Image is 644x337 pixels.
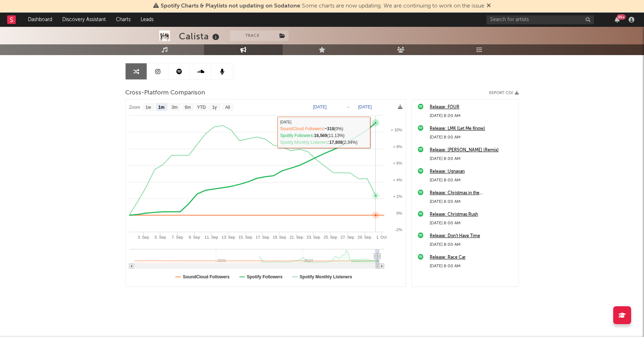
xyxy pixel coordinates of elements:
[430,189,515,197] a: Release: Christmas in the [GEOGRAPHIC_DATA]
[430,232,515,240] a: Release: Don't Have Time
[205,235,218,239] text: 11. Sep
[430,262,515,270] div: [DATE] 8:00 AM
[396,211,402,215] text: 0%
[358,104,372,109] text: [DATE]
[393,161,402,165] text: + 6%
[307,235,320,239] text: 23. Sep
[430,197,515,206] div: [DATE] 8:00 AM
[430,219,515,228] div: [DATE] 8:00 AM
[221,235,235,239] text: 13. Sep
[125,89,205,97] span: Cross-Platform Comparison
[313,104,327,109] text: [DATE]
[146,105,151,110] text: 1w
[57,13,111,27] a: Discovery Assistant
[189,235,200,239] text: 9. Sep
[212,105,217,110] text: 1y
[430,167,515,176] a: Release: Ugnayan
[617,14,626,20] div: 99 +
[430,210,515,219] a: Release: Christmas Rush
[487,3,491,9] span: Dismiss
[487,15,594,24] input: Search for artists
[324,235,337,239] text: 25. Sep
[111,13,136,27] a: Charts
[172,235,183,239] text: 7. Sep
[391,128,402,132] text: + 10%
[300,274,352,279] text: Spotify Monthly Listeners
[247,274,283,279] text: Spotify Followers
[239,235,252,239] text: 15. Sep
[158,105,164,110] text: 1m
[393,145,402,149] text: + 8%
[225,105,230,110] text: All
[129,105,140,110] text: Zoom
[430,240,515,249] div: [DATE] 8:00 AM
[23,13,57,27] a: Dashboard
[197,105,206,110] text: YTD
[376,235,386,239] text: 1. Oct
[138,235,149,239] text: 3. Sep
[273,235,286,239] text: 19. Sep
[161,3,484,9] span: : Some charts are now updating. We are continuing to work on the issue
[185,105,191,110] text: 6m
[430,112,515,120] div: [DATE] 8:00 AM
[255,235,269,239] text: 17. Sep
[136,13,158,27] a: Leads
[430,146,515,155] a: Release: [PERSON_NAME] (Remix)
[430,103,515,112] a: Release: FOUR
[183,274,230,279] text: SoundCloud Followers
[430,155,515,163] div: [DATE] 8:00 AM
[179,30,221,42] div: Calista
[489,91,519,95] button: Export CSV
[430,133,515,142] div: [DATE] 8:00 AM
[358,235,371,239] text: 29. Sep
[395,228,402,232] text: -2%
[430,176,515,185] div: [DATE] 8:00 AM
[161,3,300,9] span: Spotify Charts & Playlists not updating on Sodatone
[341,235,354,239] text: 27. Sep
[172,105,178,110] text: 3m
[230,30,275,41] button: Track
[346,104,350,109] text: →
[430,253,515,262] a: Release: Race Car
[155,235,166,239] text: 5. Sep
[289,235,303,239] text: 21. Sep
[615,17,620,23] button: 99+
[393,178,402,182] text: + 4%
[393,194,402,199] text: + 2%
[430,124,515,133] a: Release: LMK (Let Me Know)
